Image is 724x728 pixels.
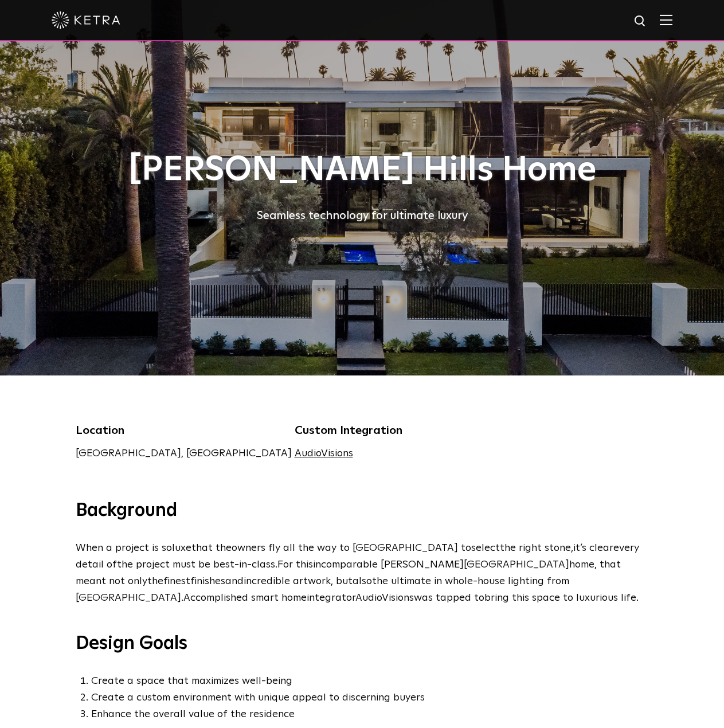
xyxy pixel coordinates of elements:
[91,676,292,686] span: Create a space that maximizes well-being
[190,576,225,586] span: finishes
[181,576,190,586] span: st
[232,543,471,553] span: owners fly all the way to [GEOGRAPHIC_DATA] to
[76,576,569,603] span: the ultimate in whole-house lighting from [GEOGRAPHIC_DATA].
[91,709,295,719] span: Enhance the overall value of the residence
[355,593,382,603] span: Audio
[295,448,353,459] a: AudioVisions
[183,593,307,603] span: Accomplished smart home
[163,576,181,586] span: fine
[117,559,277,570] span: the project must be best-in-class.
[76,543,172,553] span: When a project is so
[191,543,232,553] span: that the
[244,576,326,586] span: incredible artwor
[76,151,649,189] h1: [PERSON_NAME] Hills Home
[277,559,306,570] span: For th
[91,692,425,703] span: Create a custom environment with unique appeal to discerning buyers
[633,14,648,29] img: search icon
[307,593,355,603] span: integrator
[573,543,613,553] span: it’s clear
[660,14,672,25] img: Hamburger%20Nav.svg
[76,445,292,462] p: [GEOGRAPHIC_DATA], [GEOGRAPHIC_DATA]
[295,421,435,440] h5: Custom Integration
[471,543,500,553] span: select
[484,593,639,603] span: bring this space to luxurious life.
[76,499,649,523] h3: Background
[313,559,378,570] span: incomparable
[382,593,389,603] span: V
[381,559,569,570] span: [PERSON_NAME][GEOGRAPHIC_DATA]
[76,421,292,440] h5: Location
[76,632,649,656] h3: Design Goals
[331,576,353,586] span: , but
[225,576,244,586] span: and
[172,543,191,553] span: luxe
[306,559,313,570] span: is
[575,559,594,570] span: ome
[500,543,573,553] span: the right stone,
[147,576,163,586] span: the
[389,593,414,603] span: isions
[569,559,575,570] span: h
[414,593,484,603] span: was tapped to
[353,576,372,586] span: also
[76,206,649,225] div: Seamless technology for ultimate luxury
[52,11,120,29] img: ketra-logo-2019-white
[76,559,621,586] span: , that meant not only
[326,576,331,586] span: k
